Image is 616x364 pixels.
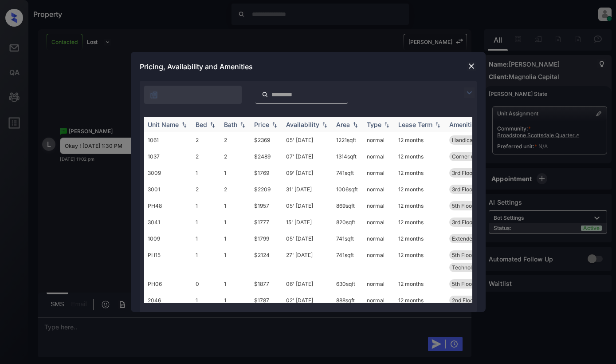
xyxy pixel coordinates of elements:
[333,165,363,181] td: 741 sqft
[282,132,333,148] td: 05' [DATE]
[192,247,220,276] td: 1
[254,121,269,128] div: Price
[433,122,442,128] img: sorting
[220,198,251,214] td: 1
[192,148,220,165] td: 2
[333,148,363,165] td: 1314 sqft
[395,132,446,148] td: 12 months
[251,292,282,309] td: $1787
[208,122,217,128] img: sorting
[196,121,207,128] div: Bed
[192,165,220,181] td: 1
[282,292,333,309] td: 02' [DATE]
[192,198,220,214] td: 1
[464,87,475,98] img: icon-zuma
[395,230,446,247] td: 12 months
[452,153,480,160] span: Corner unit
[251,247,282,276] td: $2124
[363,292,395,309] td: normal
[363,165,395,181] td: normal
[282,181,333,198] td: 31' [DATE]
[144,165,192,181] td: 3009
[333,214,363,230] td: 820 sqft
[363,276,395,292] td: normal
[144,230,192,247] td: 1009
[452,202,478,209] span: 5th Floor 1
[282,165,333,181] td: 09' [DATE]
[262,91,268,99] img: icon-zuma
[144,247,192,276] td: PH15
[333,132,363,148] td: 1221 sqft
[251,214,282,230] td: $1777
[452,235,490,242] span: Extended Patio
[467,62,476,71] img: close
[363,198,395,214] td: normal
[224,121,237,128] div: Bath
[395,247,446,276] td: 12 months
[333,198,363,214] td: 869 sqft
[251,276,282,292] td: $1877
[398,121,432,128] div: Lease Term
[367,121,381,128] div: Type
[144,132,192,148] td: 1061
[180,122,188,128] img: sorting
[452,219,475,226] span: 3rd Floor
[220,165,251,181] td: 1
[270,122,279,128] img: sorting
[351,122,360,128] img: sorting
[452,186,475,193] span: 3rd Floor
[144,276,192,292] td: PH06
[336,121,350,128] div: Area
[238,122,247,128] img: sorting
[363,148,395,165] td: normal
[220,214,251,230] td: 1
[282,230,333,247] td: 05' [DATE]
[333,247,363,276] td: 741 sqft
[452,170,475,176] span: 3rd Floor
[363,214,395,230] td: normal
[333,230,363,247] td: 741 sqft
[395,214,446,230] td: 12 months
[395,276,446,292] td: 12 months
[251,148,282,165] td: $2489
[144,292,192,309] td: 2046
[333,276,363,292] td: 630 sqft
[395,165,446,181] td: 12 months
[251,230,282,247] td: $1799
[144,181,192,198] td: 3001
[395,181,446,198] td: 12 months
[452,281,478,287] span: 5th Floor 1
[144,148,192,165] td: 1037
[251,165,282,181] td: $1769
[251,198,282,214] td: $1957
[131,52,486,81] div: Pricing, Availability and Amenities
[452,264,499,271] span: Technology Pack...
[282,214,333,230] td: 15' [DATE]
[220,230,251,247] td: 1
[192,132,220,148] td: 2
[395,148,446,165] td: 12 months
[363,132,395,148] td: normal
[286,121,319,128] div: Availability
[220,292,251,309] td: 1
[452,252,478,258] span: 5th Floor 1
[192,214,220,230] td: 1
[395,198,446,214] td: 12 months
[251,132,282,148] td: $2369
[395,292,446,309] td: 12 months
[282,276,333,292] td: 06' [DATE]
[220,181,251,198] td: 2
[220,276,251,292] td: 1
[452,297,475,304] span: 2nd Floor
[363,247,395,276] td: normal
[333,292,363,309] td: 888 sqft
[320,122,329,128] img: sorting
[282,148,333,165] td: 07' [DATE]
[363,181,395,198] td: normal
[452,137,487,143] span: Handicap Unit
[148,121,179,128] div: Unit Name
[220,132,251,148] td: 2
[363,230,395,247] td: normal
[282,247,333,276] td: 27' [DATE]
[192,181,220,198] td: 2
